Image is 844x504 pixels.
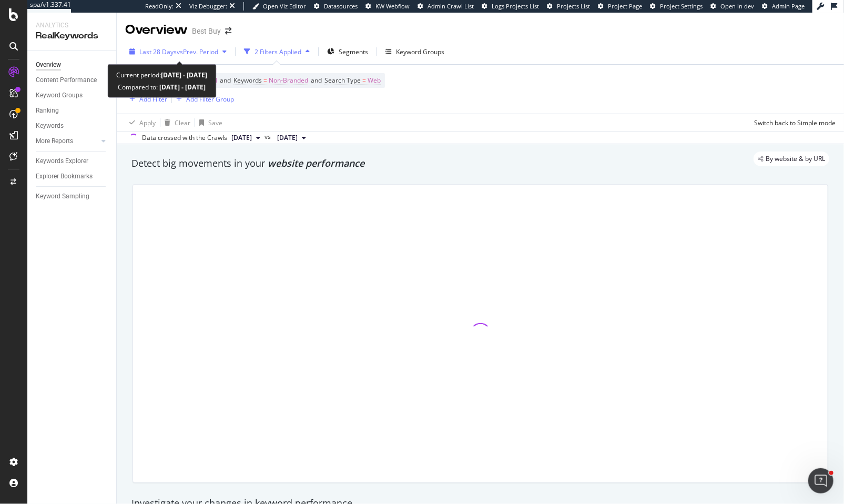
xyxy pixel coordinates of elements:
a: Project Settings [650,2,703,11]
button: Keyword Groups [381,43,449,60]
a: Datasources [314,2,358,11]
a: Keyword Sampling [36,191,109,202]
span: Project Settings [660,2,703,10]
div: More Reports [36,136,73,147]
button: Switch back to Simple mode [750,114,836,131]
div: Overview [36,59,61,70]
span: and [311,76,322,85]
button: Clear [160,114,190,131]
a: Keywords Explorer [36,156,109,167]
a: Project Page [598,2,642,11]
span: Keywords [233,76,262,85]
a: More Reports [36,136,98,147]
span: By website & by URL [766,156,825,162]
a: Logs Projects List [482,2,539,11]
span: KW Webflow [375,2,410,10]
button: Segments [323,43,372,60]
button: 2 Filters Applied [240,43,314,60]
span: Admin Crawl List [428,2,474,10]
div: Keywords [36,120,64,132]
span: vs [265,132,273,142]
a: Content Performance [36,75,109,86]
a: KW Webflow [365,2,410,11]
span: 2025 Sep. 9th [231,133,252,143]
div: Compared to: [118,81,206,93]
div: Apply [139,118,156,127]
a: Admin Crawl List [418,2,474,11]
span: Projects List [557,2,590,10]
div: Ranking [36,105,59,116]
div: Save [208,118,222,127]
span: Non-Branded [269,73,308,88]
span: Last 28 Days [139,47,177,56]
span: Open in dev [720,2,754,10]
div: Explorer Bookmarks [36,171,93,182]
span: Admin Page [772,2,805,10]
div: Content Performance [36,75,97,86]
span: = [263,76,267,85]
iframe: Intercom live chat [808,468,833,493]
div: Analytics [36,21,108,30]
span: Project Page [608,2,642,10]
div: Viz Debugger: [189,2,227,11]
div: Data crossed with the Crawls [142,133,227,143]
button: Apply [125,114,156,131]
div: ReadOnly: [145,2,174,11]
div: Add Filter [139,95,167,104]
span: = [362,76,366,85]
a: Overview [36,59,109,70]
div: arrow-right-arrow-left [225,27,231,35]
a: Ranking [36,105,109,116]
div: Keyword Groups [36,90,83,101]
button: [DATE] [273,132,310,144]
div: Clear [175,118,190,127]
div: Keyword Sampling [36,191,89,202]
div: Keyword Groups [396,47,444,56]
div: legacy label [754,152,829,166]
span: Web [368,73,381,88]
span: Segments [339,47,368,56]
button: Last 28 DaysvsPrev. Period [125,43,231,60]
div: Current period: [117,69,208,81]
a: Open in dev [710,2,754,11]
a: Keyword Groups [36,90,109,101]
b: [DATE] - [DATE] [158,83,206,92]
div: Switch back to Simple mode [754,118,836,127]
div: Keywords Explorer [36,156,88,167]
div: Overview [125,21,188,39]
div: RealKeywords [36,30,108,42]
button: Add Filter [125,93,167,105]
span: Logs Projects List [492,2,539,10]
a: Open Viz Editor [252,2,306,11]
span: Datasources [324,2,358,10]
div: Add Filter Group [186,95,234,104]
span: Open Viz Editor [263,2,306,10]
a: Admin Page [762,2,805,11]
div: Best Buy [192,26,221,36]
div: 2 Filters Applied [255,47,301,56]
button: Add Filter Group [172,93,234,105]
a: Keywords [36,120,109,132]
span: Search Type [324,76,361,85]
a: Explorer Bookmarks [36,171,109,182]
span: 2025 Aug. 19th [277,133,298,143]
b: [DATE] - [DATE] [161,70,208,79]
a: Projects List [547,2,590,11]
span: vs Prev. Period [177,47,218,56]
span: and [220,76,231,85]
button: Save [195,114,222,131]
button: [DATE] [227,132,265,144]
